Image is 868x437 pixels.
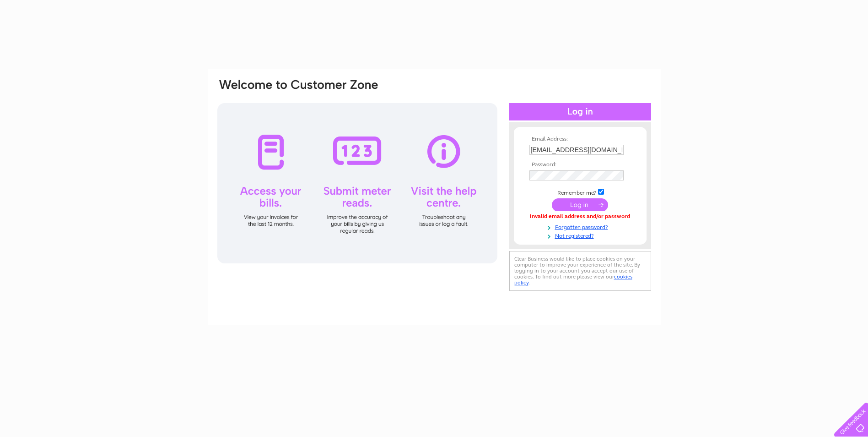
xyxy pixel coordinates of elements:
[529,222,633,231] a: Forgotten password?
[529,213,631,220] div: Invalid email address and/or password
[514,273,632,286] a: cookies policy
[527,162,633,168] th: Password:
[552,198,608,211] input: Submit
[527,187,633,197] td: Remember me?
[527,136,633,142] th: Email Address:
[509,251,651,291] div: Clear Business would like to place cookies on your computer to improve your experience of the sit...
[529,231,633,240] a: Not registered?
